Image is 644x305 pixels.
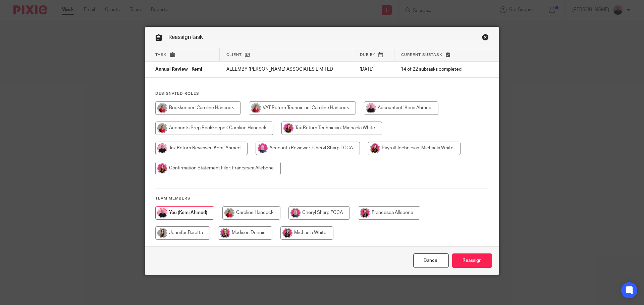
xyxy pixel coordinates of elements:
h4: Team members [155,196,489,201]
span: Reassign task [168,34,203,40]
span: Current subtask [401,53,442,57]
h4: Designated Roles [155,91,489,96]
td: 14 of 22 subtasks completed [394,62,476,78]
span: Task [155,53,167,57]
a: Close this dialog window [482,34,489,43]
a: Close this dialog window [413,253,449,268]
p: [DATE] [360,66,387,73]
input: Reassign [452,253,492,268]
span: Client [226,53,242,57]
p: ALLEMBY [PERSON_NAME] ASSOCIATES LIMITED [226,66,346,73]
span: Due by [360,53,375,57]
span: Annual Review - Kemi [155,67,202,72]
